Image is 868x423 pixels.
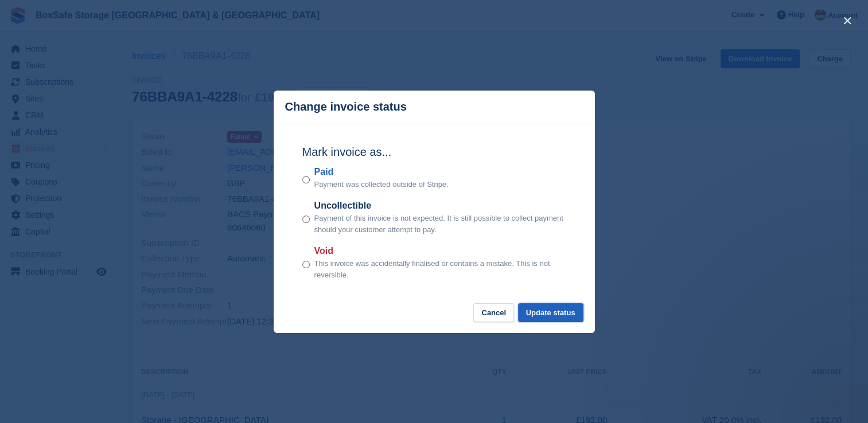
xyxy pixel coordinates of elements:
[473,303,514,322] button: Cancel
[314,213,566,235] p: Payment of this invoice is not expected. It is still possible to collect payment should your cust...
[302,143,566,160] h2: Mark invoice as...
[314,244,566,258] label: Void
[314,165,449,179] label: Paid
[285,100,407,113] p: Change invoice status
[314,199,566,213] label: Uncollectible
[838,11,857,30] button: close
[314,179,449,190] p: Payment was collected outside of Stripe.
[314,258,566,280] p: This invoice was accidentally finalised or contains a mistake. This is not reversible.
[518,303,583,322] button: Update status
